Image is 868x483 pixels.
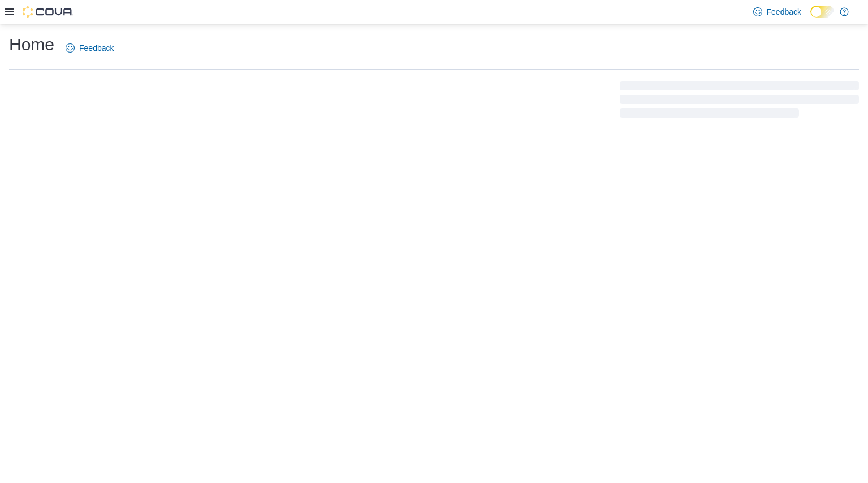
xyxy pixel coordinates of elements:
a: Feedback [749,1,806,23]
input: Dark Mode [810,6,834,18]
img: Cova [23,6,73,18]
a: Feedback [61,37,118,59]
span: Feedback [79,42,114,54]
span: Dark Mode [810,18,811,18]
span: Loading [620,84,859,120]
h1: Home [9,33,54,56]
span: Feedback [767,6,801,18]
